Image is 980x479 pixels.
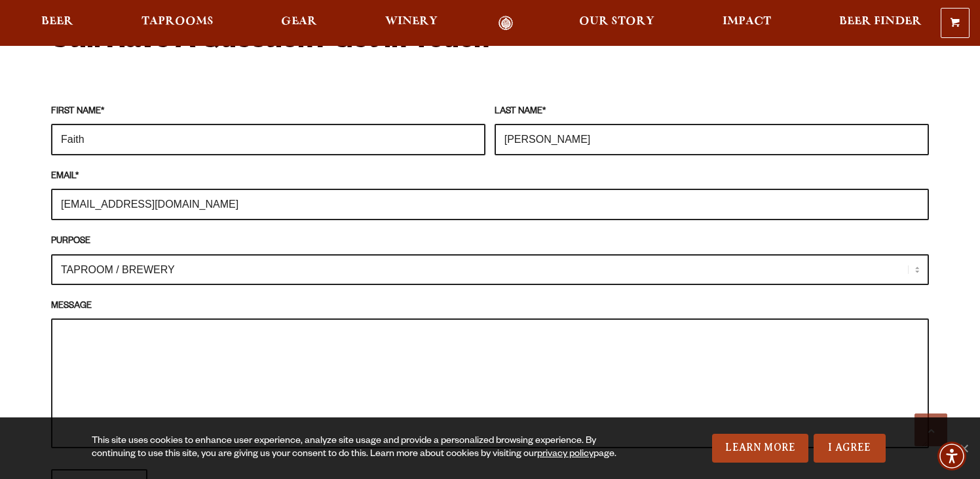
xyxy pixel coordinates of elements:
[537,450,594,460] a: privacy policy
[579,16,654,27] span: Our Story
[92,435,641,461] div: This site uses cookies to enhance user experience, analyze site usage and provide a personalized ...
[723,16,771,27] span: Impact
[937,442,966,470] div: Accessibility Menu
[33,16,82,31] a: Beer
[133,16,222,31] a: Taprooms
[281,16,317,27] span: Gear
[914,413,947,446] a: Scroll to top
[839,16,922,27] span: Beer Finder
[51,235,929,249] label: PURPOSE
[571,16,663,31] a: Our Story
[51,299,929,314] label: MESSAGE
[141,16,214,27] span: Taprooms
[542,107,546,117] abbr: required
[41,16,73,27] span: Beer
[51,105,485,119] label: FIRST NAME
[273,16,326,31] a: Gear
[385,16,438,27] span: Winery
[831,16,930,31] a: Beer Finder
[75,172,79,182] abbr: required
[712,434,808,463] a: Learn More
[495,105,929,119] label: LAST NAME
[51,170,929,184] label: EMAIL
[101,107,104,117] abbr: required
[814,434,886,463] a: I Agree
[714,16,780,31] a: Impact
[377,16,446,31] a: Winery
[481,16,531,31] a: Odell Home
